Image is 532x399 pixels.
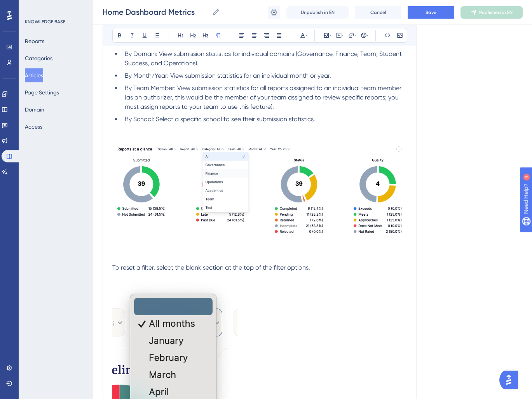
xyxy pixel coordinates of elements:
[125,50,403,67] span: By Domain: View submission statistics for individual domains (Governance, Finance, Team, Student ...
[103,7,209,17] input: Article Name
[54,4,56,10] div: 4
[286,6,349,19] button: Unpublish in EN
[125,84,403,110] span: By Team Member: View submission statistics for all reports assigned to an individual team member ...
[125,72,331,79] span: By Month/Year: View submission statistics for an individual month or year.
[355,6,401,19] button: Cancel
[18,2,49,11] span: Need Help?
[301,9,335,16] span: Unpublish in EN
[499,368,523,392] iframe: UserGuiding AI Assistant Launcher
[479,9,513,16] span: Published in EN
[25,34,44,48] button: Reports
[408,6,454,19] button: Save
[125,115,315,123] span: By School: Select a specific school to see their submission statistics.
[25,68,43,82] button: Articles
[25,19,65,25] div: KNOWLEDGE BASE
[25,120,42,134] button: Access
[460,6,523,19] button: Published in EN
[112,264,310,271] span: To reset a filter, select the blank section at the top of the filter options.
[25,85,59,99] button: Page Settings
[25,103,44,117] button: Domain
[370,9,386,16] span: Cancel
[25,51,52,65] button: Categories
[426,9,436,16] span: Save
